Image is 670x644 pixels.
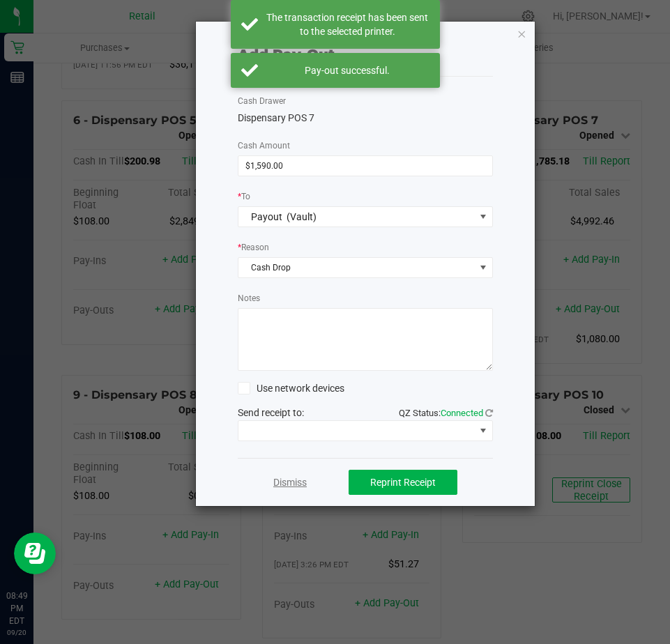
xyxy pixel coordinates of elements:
label: To [238,190,250,203]
span: Payout [251,211,282,222]
label: Reason [238,241,269,254]
span: Reprint Receipt [370,477,436,488]
div: Pay-out successful. [266,63,429,77]
label: Notes [238,292,260,305]
span: QZ Status: [399,408,493,418]
span: Cash Amount [238,141,290,151]
label: Use network devices [238,381,344,396]
label: Cash Drawer [238,95,286,107]
button: Reprint Receipt [349,470,457,495]
a: Dismiss [273,475,307,490]
div: Dispensary POS 7 [238,111,493,125]
span: Cash Drop [238,258,475,277]
span: Send receipt to: [238,407,304,418]
span: (Vault) [287,211,317,222]
iframe: Resource center [14,532,56,574]
span: Connected [441,408,483,418]
div: The transaction receipt has been sent to the selected printer. [266,10,429,38]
